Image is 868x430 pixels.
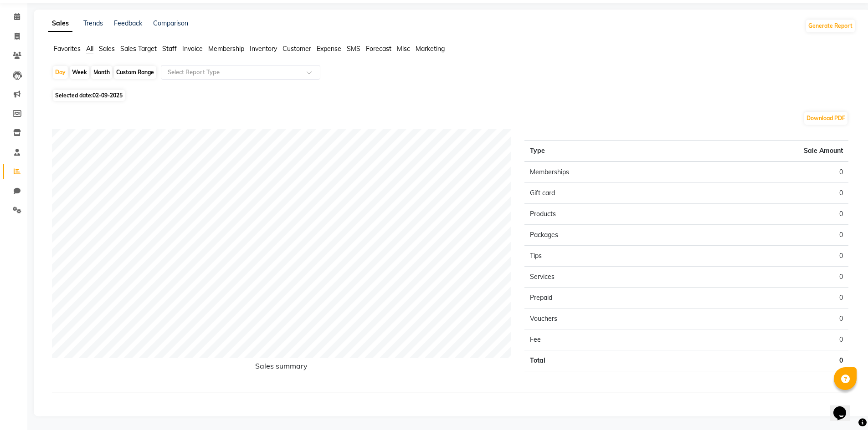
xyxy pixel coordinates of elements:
[804,112,847,125] button: Download PDF
[53,66,68,79] div: Day
[153,19,188,27] a: Comparison
[91,66,112,79] div: Month
[114,19,142,27] a: Feedback
[282,45,311,53] span: Customer
[317,45,341,53] span: Expense
[687,183,848,204] td: 0
[687,204,848,225] td: 0
[83,19,103,27] a: Trends
[687,267,848,288] td: 0
[524,141,686,162] th: Type
[524,162,686,183] td: Memberships
[70,66,89,79] div: Week
[524,288,686,309] td: Prepaid
[524,204,686,225] td: Products
[830,394,859,421] iframe: chat widget
[366,45,391,53] span: Forecast
[687,329,848,350] td: 0
[687,288,848,309] td: 0
[86,45,93,53] span: All
[52,362,511,374] h6: Sales summary
[120,45,157,53] span: Sales Target
[687,225,848,246] td: 0
[99,45,115,53] span: Sales
[806,20,855,32] button: Generate Report
[162,45,177,53] span: Staff
[182,45,203,53] span: Invoice
[687,246,848,267] td: 0
[524,183,686,204] td: Gift card
[524,309,686,329] td: Vouchers
[208,45,244,53] span: Membership
[114,66,156,79] div: Custom Range
[687,141,848,162] th: Sale Amount
[347,45,360,53] span: SMS
[687,309,848,329] td: 0
[524,225,686,246] td: Packages
[687,162,848,183] td: 0
[524,246,686,267] td: Tips
[524,267,686,288] td: Services
[54,45,81,53] span: Favorites
[92,92,123,99] span: 02-09-2025
[416,45,445,53] span: Marketing
[397,45,410,53] span: Misc
[524,350,686,371] td: Total
[48,15,72,32] a: Sales
[250,45,277,53] span: Inventory
[53,90,125,101] span: Selected date:
[524,329,686,350] td: Fee
[687,350,848,371] td: 0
